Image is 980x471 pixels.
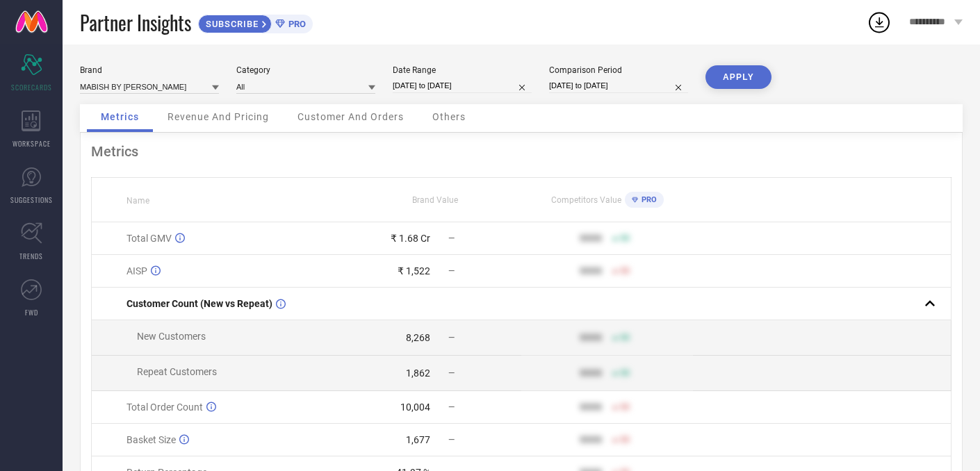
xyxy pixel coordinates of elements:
span: Name [126,196,149,206]
div: 9999 [580,265,602,276]
div: 10,004 [400,402,430,413]
div: Brand [80,65,219,75]
span: Total GMV [126,233,172,244]
input: Select comparison period [549,78,688,93]
span: Metrics [101,111,139,122]
span: AISP [126,265,147,276]
div: 9999 [580,233,602,244]
button: APPLY [705,65,771,89]
div: 8,268 [406,332,430,343]
span: — [448,266,455,276]
span: Basket Size [126,434,176,445]
span: FWD [25,307,38,317]
span: Brand Value [412,195,458,205]
span: WORKSPACE [13,138,51,149]
div: Open download list [867,10,892,35]
input: Select date range [393,78,532,93]
span: SCORECARDS [11,82,52,92]
span: SUBSCRIBE [199,19,262,29]
div: Date Range [393,65,532,75]
div: 9999 [580,367,602,379]
div: 1,677 [406,434,430,445]
span: — [448,233,455,243]
span: Others [432,111,466,122]
span: 50 [620,402,630,412]
span: — [448,435,455,445]
span: — [448,333,455,342]
div: ₹ 1.68 Cr [391,233,430,244]
div: Category [236,65,375,75]
span: Repeat Customers [137,366,217,377]
span: Customer Count (New vs Repeat) [126,298,272,309]
span: New Customers [137,331,206,342]
div: 9999 [580,434,602,445]
div: Comparison Period [549,65,688,75]
div: 9999 [580,332,602,343]
div: 9999 [580,402,602,413]
a: SUBSCRIBEPRO [198,11,313,33]
span: Partner Insights [80,8,191,37]
span: Total Order Count [126,402,203,413]
span: 50 [620,435,630,445]
span: 50 [620,368,630,378]
div: ₹ 1,522 [398,265,430,276]
span: 50 [620,233,630,243]
span: Revenue And Pricing [168,111,269,122]
span: Competitors Value [551,195,621,205]
span: PRO [638,195,657,204]
span: 50 [620,266,630,276]
span: SUGGESTIONS [10,195,53,205]
span: 50 [620,333,630,342]
div: 1,862 [406,367,430,379]
span: TRENDS [19,251,43,261]
span: Customer And Orders [297,111,404,122]
span: PRO [285,19,306,29]
div: Metrics [91,143,952,160]
span: — [448,368,455,378]
span: — [448,402,455,412]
